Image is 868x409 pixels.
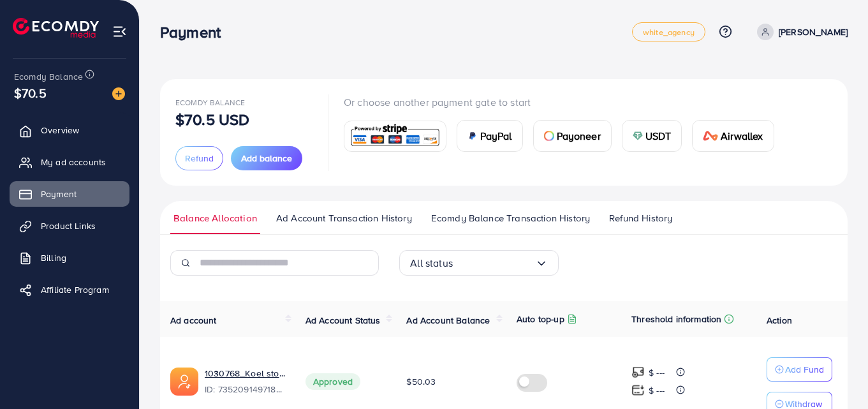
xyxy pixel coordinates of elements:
[480,128,512,144] span: PayPal
[631,311,721,327] p: Threshold information
[457,120,523,152] a: cardPayPal
[276,211,412,225] span: Ad Account Transaction History
[406,314,490,327] span: Ad Account Balance
[231,146,302,170] button: Add balance
[14,70,83,83] span: Ecomdy Balance
[10,181,129,207] a: Payment
[175,146,223,170] button: Refund
[173,211,257,225] span: Balance Allocation
[112,24,127,39] img: menu
[643,28,695,36] span: white_agency
[41,188,77,200] span: Payment
[241,152,292,165] span: Add balance
[557,128,601,144] span: Payoneer
[41,283,109,296] span: Affiliate Program
[344,121,446,152] a: card
[631,383,645,397] img: top-up amount
[10,245,129,271] a: Billing
[305,373,360,390] span: Approved
[467,131,478,141] img: card
[752,24,848,40] a: [PERSON_NAME]
[13,18,99,38] img: logo
[170,368,198,396] img: ic-ads-acc.e4c84228.svg
[205,367,285,396] div: <span class='underline'>1030768_Koel store_1711792217396</span></br>7352091497182806017
[632,22,705,41] a: white_agency
[544,131,554,141] img: card
[41,251,66,264] span: Billing
[10,213,129,239] a: Product Links
[410,253,453,273] span: All status
[41,124,79,137] span: Overview
[112,87,125,100] img: image
[10,277,129,302] a: Affiliate Program
[175,97,245,108] span: Ecomdy Balance
[305,314,381,327] span: Ad Account Status
[344,94,784,110] p: Or choose another payment gate to start
[41,156,106,168] span: My ad accounts
[205,367,285,380] a: 1030768_Koel store_1711792217396
[14,84,47,102] span: $70.5
[779,24,848,40] p: [PERSON_NAME]
[10,149,129,175] a: My ad accounts
[649,383,665,398] p: $ ---
[767,314,792,327] span: Action
[631,366,645,379] img: top-up amount
[453,253,535,273] input: Search for option
[533,120,612,152] a: cardPayoneer
[170,314,217,327] span: Ad account
[814,352,858,399] iframe: Chat
[703,131,718,141] img: card
[431,211,590,225] span: Ecomdy Balance Transaction History
[175,112,249,127] p: $70.5 USD
[633,131,643,141] img: card
[721,128,763,144] span: Airwallex
[10,117,129,143] a: Overview
[348,123,442,150] img: card
[785,362,824,377] p: Add Fund
[649,365,665,380] p: $ ---
[767,357,832,382] button: Add Fund
[645,128,672,144] span: USDT
[399,250,559,276] div: Search for option
[692,120,774,152] a: cardAirwallex
[406,375,436,388] span: $50.03
[160,23,231,41] h3: Payment
[609,211,672,225] span: Refund History
[517,311,564,327] p: Auto top-up
[622,120,682,152] a: cardUSDT
[41,219,96,232] span: Product Links
[205,383,285,396] span: ID: 7352091497182806017
[185,152,214,165] span: Refund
